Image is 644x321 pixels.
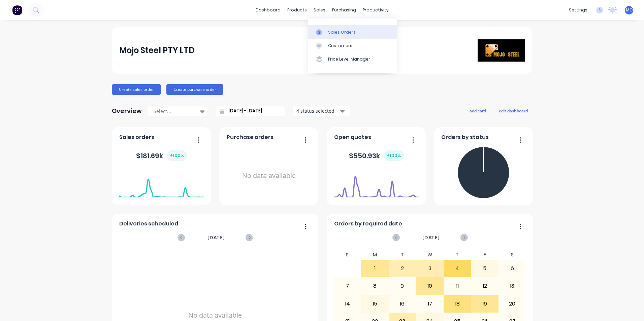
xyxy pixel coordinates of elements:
span: Open quotes [334,133,371,141]
div: 8 [361,278,388,294]
div: settings [566,5,591,15]
a: dashboard [252,5,284,15]
div: 4 [444,260,471,277]
div: Mojo Steel PTY LTD [119,44,195,57]
div: S [334,250,361,260]
div: 18 [444,295,471,312]
button: Create sales order [112,84,161,95]
div: M [361,250,389,260]
div: 15 [361,295,388,312]
div: 16 [389,295,416,312]
span: Orders by status [441,133,489,141]
div: W [416,250,444,260]
div: 12 [471,278,498,294]
div: sales [310,5,329,15]
div: + 100 % [167,150,187,161]
span: Purchase orders [227,133,273,141]
div: T [444,250,471,260]
div: 5 [471,260,498,277]
img: Factory [12,5,22,15]
div: products [284,5,310,15]
span: Orders by required date [334,220,402,228]
div: 20 [499,295,526,312]
button: add card [465,106,490,115]
div: Customers [328,43,352,49]
div: 7 [334,278,361,294]
button: 4 status selected [293,106,350,116]
div: 14 [334,295,361,312]
div: 4 status selected [296,107,339,114]
a: Price Level Manager [308,52,397,66]
div: $ 550.93k [349,150,404,161]
div: No data available [227,144,311,208]
span: MO [626,7,633,13]
div: 13 [499,278,526,294]
a: Customers [308,39,397,52]
a: Sales Orders [308,25,397,39]
span: Sales orders [119,133,154,141]
div: 9 [389,278,416,294]
button: Create purchase order [166,84,223,95]
div: T [389,250,416,260]
div: 19 [471,295,498,312]
div: F [471,250,498,260]
div: 3 [416,260,443,277]
div: + 100 % [384,150,404,161]
div: 2 [389,260,416,277]
div: Overview [112,104,142,118]
div: purchasing [329,5,359,15]
div: productivity [359,5,392,15]
div: Price Level Manager [328,56,370,62]
div: 1 [361,260,388,277]
span: [DATE] [207,234,225,241]
button: edit dashboard [494,106,532,115]
div: $ 181.69k [136,150,187,161]
div: Sales Orders [328,29,356,35]
div: 6 [499,260,526,277]
div: 11 [444,278,471,294]
span: [DATE] [422,234,440,241]
div: 17 [416,295,443,312]
div: S [498,250,526,260]
div: 10 [416,278,443,294]
img: Mojo Steel PTY LTD [478,39,525,62]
